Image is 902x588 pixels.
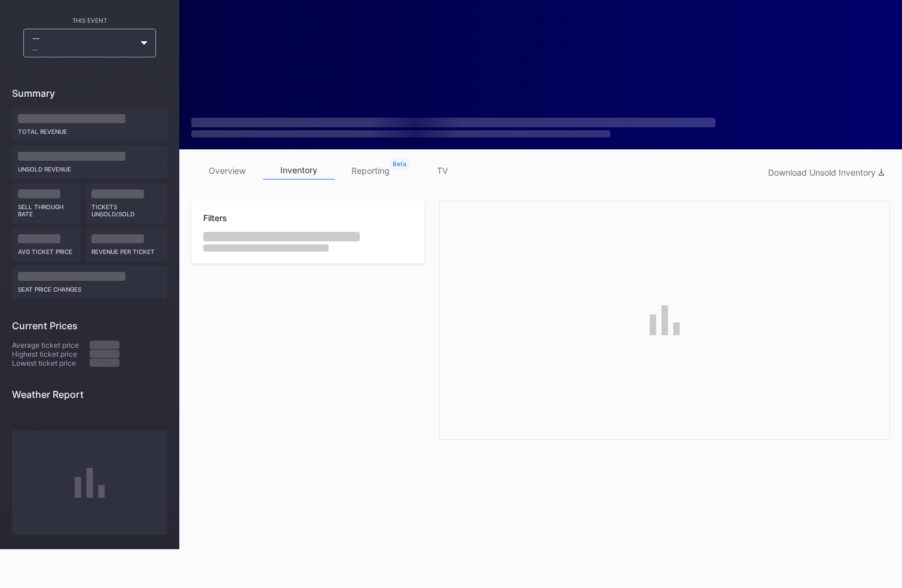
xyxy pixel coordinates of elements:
a: reporting [335,161,406,180]
a: overview [191,161,263,180]
div: Summary [12,87,167,99]
div: seat price changes [18,281,161,293]
div: Download Unsold Inventory [768,167,884,177]
button: Download Unsold Inventory [762,164,890,180]
div: Unsold Revenue [18,161,161,173]
div: Average ticket price [12,341,90,350]
div: Revenue per ticket [91,243,162,255]
div: This Event [12,17,167,24]
div: Lowest ticket price [12,359,90,367]
a: TV [406,161,478,180]
div: Filters [203,213,412,223]
div: Tickets Unsold/Sold [91,198,162,218]
div: Highest ticket price [12,350,90,359]
div: -- [32,46,135,53]
div: Sell Through Rate [18,198,75,218]
div: Avg ticket price [18,243,75,255]
div: Total Revenue [18,123,161,135]
div: -- [32,33,135,53]
div: Current Prices [12,320,167,332]
div: Weather Report [12,388,167,400]
a: inventory [263,161,335,180]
